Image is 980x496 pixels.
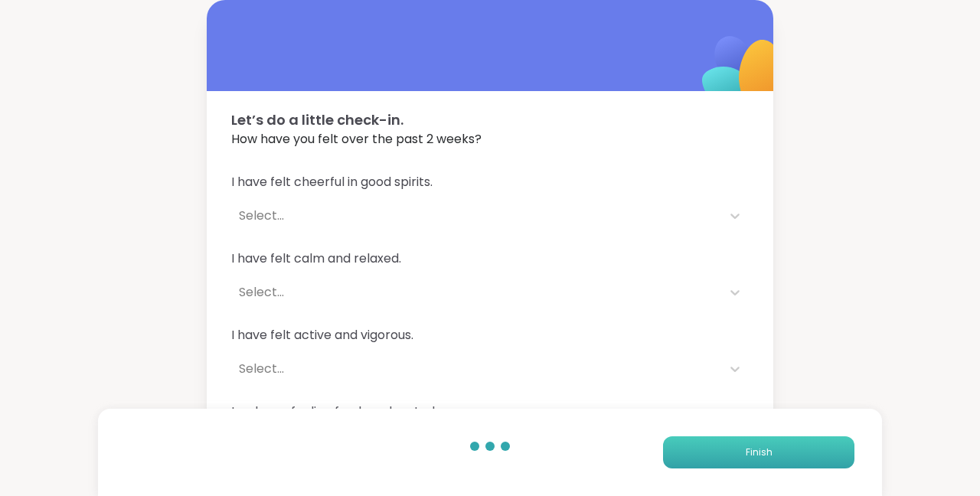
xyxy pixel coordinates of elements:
[231,326,749,344] span: I have felt active and vigorous.
[239,283,714,302] div: Select...
[239,360,714,378] div: Select...
[231,109,749,130] span: Let’s do a little check-in.
[231,130,749,148] span: How have you felt over the past 2 weeks?
[231,403,749,421] span: I woke up feeling fresh and rested.
[663,436,854,468] button: Finish
[746,445,773,459] span: Finish
[231,173,749,191] span: I have felt cheerful in good spirits.
[239,207,714,225] div: Select...
[231,250,749,268] span: I have felt calm and relaxed.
